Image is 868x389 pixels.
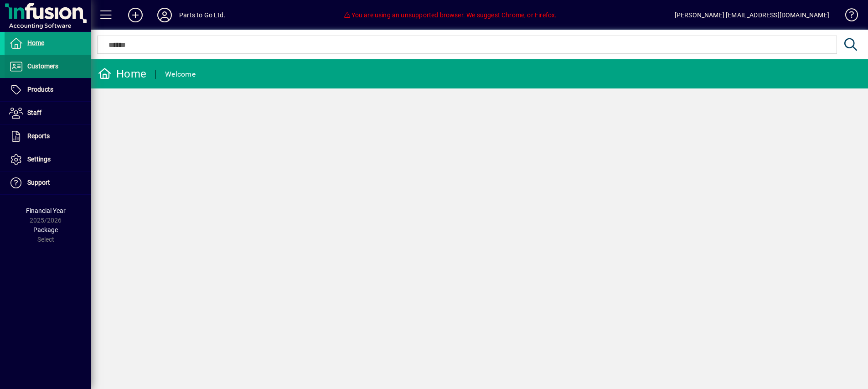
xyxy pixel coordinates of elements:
[33,226,58,233] span: Package
[5,148,91,171] a: Settings
[5,78,91,101] a: Products
[5,125,91,148] a: Reports
[5,55,91,78] a: Customers
[343,11,557,19] span: You are using an unsupported browser. We suggest Chrome, or Firefox.
[165,67,196,82] div: Welcome
[27,86,53,93] span: Products
[5,102,91,124] a: Staff
[179,8,226,22] div: Parts to Go Ltd.
[27,156,51,163] span: Settings
[27,62,58,70] span: Customers
[27,132,50,140] span: Reports
[675,8,829,22] div: [PERSON_NAME] [EMAIL_ADDRESS][DOMAIN_NAME]
[150,7,179,23] button: Profile
[27,179,50,186] span: Support
[26,207,66,214] span: Financial Year
[5,171,91,194] a: Support
[27,109,41,116] span: Staff
[98,67,146,81] div: Home
[838,2,857,31] a: Knowledge Base
[27,39,44,47] span: Home
[121,7,150,23] button: Add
